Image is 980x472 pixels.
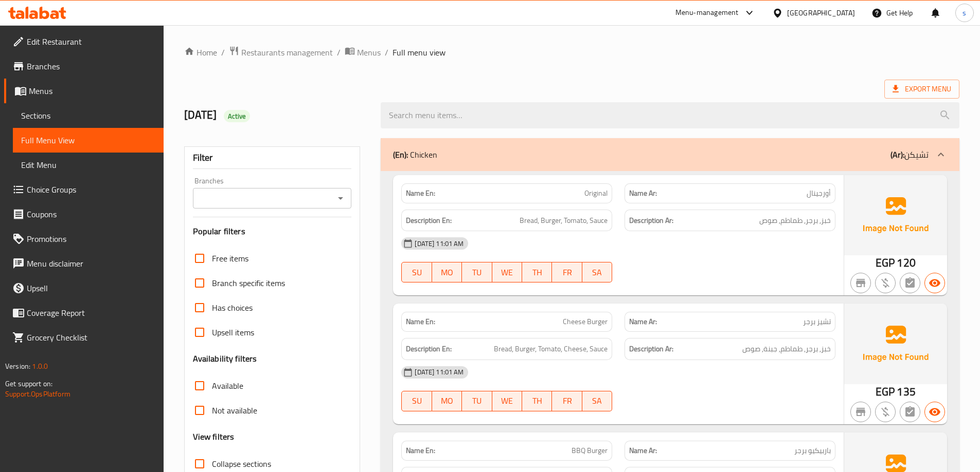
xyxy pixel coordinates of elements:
[584,188,608,199] span: Original
[229,46,333,59] a: Restaurants management
[436,393,458,408] span: MO
[406,393,427,408] span: SU
[875,402,896,422] button: Purchased item
[890,147,904,162] b: (Ar):
[27,307,155,319] span: Coverage Report
[184,46,959,59] nav: breadcrumb
[582,262,612,282] button: SA
[411,239,468,249] span: [DATE] 11:01 AM
[4,226,164,251] a: Promotions
[4,276,164,300] a: Upsell
[492,391,522,411] button: WE
[184,46,217,59] a: Home
[29,85,155,97] span: Menus
[5,360,30,373] span: Version:
[406,265,427,280] span: SU
[357,46,381,59] span: Menus
[406,445,435,456] strong: Name En:
[221,46,225,59] li: /
[893,83,951,96] span: Export Menu
[212,404,257,417] span: Not available
[890,148,929,161] p: تشيكن
[572,445,608,456] span: BBQ Burger
[462,391,492,411] button: TU
[212,458,271,470] span: Collapse sections
[27,60,155,72] span: Branches
[432,262,462,282] button: MO
[193,431,235,443] h3: View filters
[803,316,831,327] span: تشيز برجر
[900,273,920,293] button: Not has choices
[629,188,657,199] strong: Name Ar:
[466,393,488,408] span: TU
[522,391,552,411] button: TH
[629,214,673,227] strong: Description Ar:
[552,262,582,282] button: FR
[393,148,437,161] p: Chicken
[212,326,254,338] span: Upsell items
[492,262,522,282] button: WE
[411,367,468,377] span: [DATE] 11:01 AM
[13,103,164,128] a: Sections
[4,177,164,202] a: Choice Groups
[381,138,959,171] div: (En): Chicken(Ar):تشيكن
[563,316,608,327] span: Cheese Burger
[241,46,333,59] span: Restaurants management
[27,183,155,196] span: Choice Groups
[381,102,959,128] input: search
[27,233,155,245] span: Promotions
[522,262,552,282] button: TH
[193,147,352,169] div: Filter
[393,147,408,162] b: (En):
[27,282,155,294] span: Upsell
[494,343,608,355] span: Bread, Burger, Tomato, Cheese, Sauce
[4,202,164,226] a: Coupons
[184,107,369,123] h2: [DATE]
[520,214,608,227] span: Bread, Burger, Tomato, Sauce
[794,445,831,456] span: باربيكيو برجر
[897,382,915,402] span: 135
[924,402,945,422] button: Available
[401,391,432,411] button: SU
[4,79,164,103] a: Menus
[884,80,959,99] span: Export Menu
[900,402,920,422] button: Not has choices
[406,316,435,327] strong: Name En:
[406,214,452,227] strong: Description En:
[4,54,164,79] a: Branches
[5,377,52,390] span: Get support on:
[844,175,947,255] img: Ae5nvW7+0k+MAAAAAElFTkSuQmCC
[496,393,518,408] span: WE
[27,257,155,270] span: Menu disclaimer
[21,134,155,146] span: Full Menu View
[556,393,578,408] span: FR
[875,273,896,293] button: Purchased item
[27,35,155,48] span: Edit Restaurant
[337,46,341,59] li: /
[436,265,458,280] span: MO
[4,29,164,54] a: Edit Restaurant
[345,46,381,59] a: Menus
[212,277,285,289] span: Branch specific items
[224,111,251,121] span: Active
[526,393,548,408] span: TH
[466,265,488,280] span: TU
[742,343,831,355] span: خبز, برجر, طماطم, جبنة, صوص
[406,188,435,199] strong: Name En:
[4,251,164,276] a: Menu disclaimer
[212,252,248,265] span: Free items
[807,188,831,199] span: أورجينال
[27,331,155,344] span: Grocery Checklist
[876,382,895,402] span: EGP
[629,316,657,327] strong: Name Ar:
[193,225,352,237] h3: Popular filters
[850,273,871,293] button: Not branch specific item
[586,393,608,408] span: SA
[21,109,155,122] span: Sections
[432,391,462,411] button: MO
[4,325,164,350] a: Grocery Checklist
[629,343,673,355] strong: Description Ar:
[963,7,966,18] span: s
[13,128,164,153] a: Full Menu View
[496,265,518,280] span: WE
